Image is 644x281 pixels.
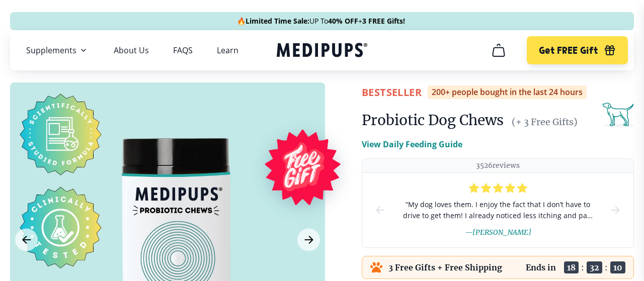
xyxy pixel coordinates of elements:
[428,85,587,99] div: 200+ people bought in the last 24 hours
[465,228,531,237] span: — [PERSON_NAME]
[173,45,193,55] a: FAQS
[605,262,608,272] span: :
[277,41,367,61] a: Medipups
[362,85,422,99] span: BestSeller
[581,262,584,272] span: :
[587,261,602,273] span: 32
[487,38,511,62] button: cart
[564,261,579,273] span: 18
[527,36,628,64] button: Get FREE Gift
[374,173,386,247] button: prev-slide
[26,44,90,56] button: Supplements
[237,16,405,26] span: 🔥 UP To +
[476,161,520,170] p: 3526 reviews
[609,173,621,247] button: next-slide
[610,261,625,273] span: 10
[114,45,149,55] a: About Us
[297,229,320,251] button: Next Image
[512,116,578,128] span: (+ 3 Free Gifts)
[15,229,38,251] button: Previous Image
[217,45,238,55] a: Learn
[403,199,593,221] span: “ My dog loves them. I enjoy the fact that I don’t have to drive to get them! I already noticed l...
[388,262,502,272] p: 3 Free Gifts + Free Shipping
[362,111,504,129] h1: Probiotic Dog Chews
[526,262,556,272] p: Ends in
[539,45,598,56] span: Get FREE Gift
[362,138,462,150] p: View Daily Feeding Guide
[26,45,76,55] span: Supplements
